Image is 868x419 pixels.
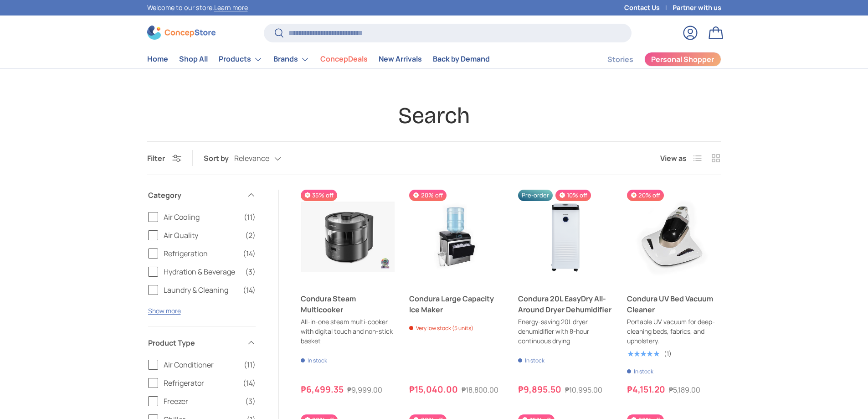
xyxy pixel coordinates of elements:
span: (14) [243,248,256,259]
span: Personal Shopper [651,56,714,63]
a: Products [219,50,262,68]
span: Product Type [148,337,241,348]
a: Condura 20L EasyDry All-Around Dryer Dehumidifier [518,293,612,315]
summary: Product Type [148,326,256,359]
span: 35% off [301,190,337,201]
summary: Products [213,50,268,68]
span: Category [148,190,241,201]
span: (14) [243,378,256,388]
span: Refrigeration [164,248,237,259]
span: Hydration & Beverage [164,266,240,277]
a: Condura Large Capacity Ice Maker [409,293,503,315]
a: ConcepDeals [320,50,368,68]
a: Brands [273,50,309,68]
label: Sort by [204,153,234,164]
span: Air Quality [164,230,240,241]
span: Air Cooling [164,212,238,222]
a: Contact Us [624,3,673,13]
a: Condura Steam Multicooker [301,293,395,315]
p: Welcome to our store. [147,3,248,13]
a: Back by Demand [433,50,490,68]
img: ConcepStore [147,26,216,40]
nav: Primary [147,50,490,68]
span: (11) [244,212,256,222]
span: (3) [245,396,256,407]
button: Relevance [234,150,299,166]
a: Home [147,50,168,68]
span: 20% off [627,190,664,201]
h1: Search [147,102,721,130]
span: 20% off [409,190,446,201]
span: (3) [245,266,256,277]
a: Partner with us [673,3,721,13]
span: (2) [245,230,256,241]
span: View as [660,153,687,164]
a: Condura UV Bed Vacuum Cleaner [627,190,721,284]
span: Freezer [164,396,240,407]
summary: Category [148,179,256,212]
button: Filter [147,153,181,163]
a: New Arrivals [379,50,422,68]
span: Laundry & Cleaning [164,285,237,295]
span: Air Conditioner [164,359,238,370]
nav: Secondary [586,50,721,68]
a: Condura Steam Multicooker [301,190,395,284]
span: (14) [243,285,256,295]
a: Condura 20L EasyDry All-Around Dryer Dehumidifier [518,190,612,284]
button: Show more [148,306,181,315]
a: Condura UV Bed Vacuum Cleaner [627,293,721,315]
span: (11) [244,359,256,370]
a: Shop All [179,50,208,68]
span: Filter [147,153,165,163]
a: Condura Large Capacity Ice Maker [409,190,503,284]
span: Relevance [234,154,269,163]
a: Stories [607,51,633,68]
span: Refrigerator [164,378,237,388]
a: Learn more [214,3,248,12]
a: Personal Shopper [644,52,721,67]
summary: Brands [268,50,315,68]
span: 10% off [555,190,591,201]
span: Pre-order [518,190,553,201]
